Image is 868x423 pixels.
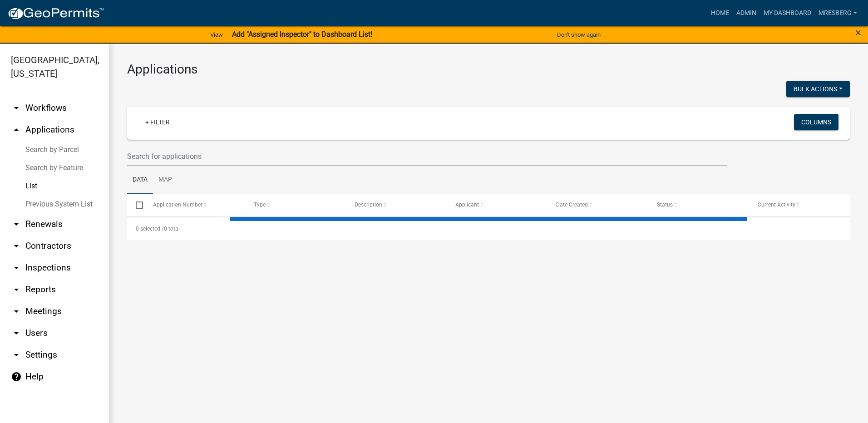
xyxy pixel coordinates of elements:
[815,5,861,22] a: mresberg
[254,202,266,208] span: Type
[733,5,760,22] a: Admin
[547,194,648,216] datatable-header-cell: Date Created
[346,194,447,216] datatable-header-cell: Description
[447,194,547,216] datatable-header-cell: Applicant
[11,371,22,382] i: help
[855,26,861,39] span: ×
[127,62,850,77] h3: Applications
[758,202,795,208] span: Current Activity
[760,5,815,22] a: My Dashboard
[855,27,861,38] button: Close
[11,284,22,295] i: arrow_drop_down
[127,217,850,240] div: 0 total
[127,166,153,195] a: Data
[553,27,604,42] button: Don't show again
[11,124,22,135] i: arrow_drop_up
[11,262,22,273] i: arrow_drop_down
[127,147,727,166] input: Search for applications
[153,166,178,195] a: Map
[144,194,245,216] datatable-header-cell: Application Number
[127,194,144,216] datatable-header-cell: Select
[245,194,346,216] datatable-header-cell: Type
[657,202,673,208] span: Status
[136,226,164,232] span: 0 selected /
[355,202,382,208] span: Description
[11,241,22,251] i: arrow_drop_down
[648,194,749,216] datatable-header-cell: Status
[455,202,479,208] span: Applicant
[794,114,838,130] button: Columns
[11,306,22,317] i: arrow_drop_down
[11,328,22,339] i: arrow_drop_down
[11,349,22,360] i: arrow_drop_down
[138,114,177,130] a: + Filter
[232,30,372,39] strong: Add "Assigned Inspector" to Dashboard List!
[707,5,733,22] a: Home
[786,81,850,97] button: Bulk Actions
[11,103,22,113] i: arrow_drop_down
[153,202,203,208] span: Application Number
[207,27,227,42] a: View
[11,219,22,230] i: arrow_drop_down
[556,202,588,208] span: Date Created
[749,194,850,216] datatable-header-cell: Current Activity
